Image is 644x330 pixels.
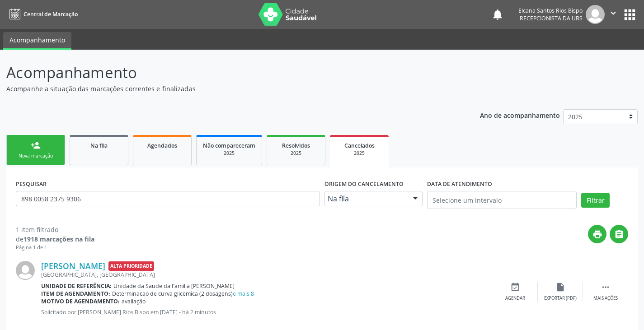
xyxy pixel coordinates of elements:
[491,8,504,21] button: notifications
[6,61,448,84] p: Acompanhamento
[41,290,110,297] b: Item de agendamento:
[16,261,35,280] img: img
[608,8,618,18] i: 
[113,282,235,290] span: Unidade da Saude da Familia [PERSON_NAME]
[555,282,565,292] i: insert_drive_file
[203,150,255,157] div: 2025
[6,84,448,93] p: Acompanhe a situação das marcações correntes e finalizadas
[622,7,638,23] button: apps
[605,5,622,24] button: 
[24,235,94,243] strong: 1918 marcações na fila
[16,244,94,251] div: Página 1 de 1
[592,229,602,239] i: print
[520,14,583,22] span: Recepcionista da UBS
[518,7,583,14] div: Elcana Santos Rios Bispo
[427,191,577,209] input: Selecione um intervalo
[122,297,146,305] span: avaliação
[344,142,375,149] span: Cancelados
[328,194,404,203] span: Na fila
[233,290,254,297] a: e mais 8
[610,225,628,243] button: 
[41,282,112,290] b: Unidade de referência:
[581,193,610,208] button: Filtrar
[16,234,94,244] div: de
[112,290,254,297] span: Determinacao de curva glicemica (2 dosagens)
[614,229,624,239] i: 
[282,142,310,149] span: Resolvidos
[108,261,154,271] span: Alta Prioridade
[510,282,520,292] i: event_available
[90,142,108,149] span: Na fila
[336,150,382,157] div: 2025
[3,32,71,50] a: Acompanhamento
[588,225,606,243] button: print
[203,142,255,149] span: Não compareceram
[41,308,493,316] p: Solicitado por [PERSON_NAME] Rios Bispo em [DATE] - há 2 minutos
[273,150,319,157] div: 2025
[41,261,105,271] a: [PERSON_NAME]
[41,297,120,305] b: Motivo de agendamento:
[586,5,605,24] img: img
[593,295,618,302] div: Mais ações
[427,177,492,191] label: DATA DE ATENDIMENTO
[16,225,94,234] div: 1 item filtrado
[41,271,493,279] div: [GEOGRAPHIC_DATA], [GEOGRAPHIC_DATA]
[324,177,404,191] label: Origem do cancelamento
[16,191,320,206] input: Nome, CNS
[147,142,177,149] span: Agendados
[480,109,560,121] p: Ano de acompanhamento
[601,282,611,292] i: 
[6,7,78,22] a: Central de Marcação
[31,140,41,150] div: person_add
[505,295,525,302] div: Agendar
[13,153,58,159] div: Nova marcação
[544,295,577,302] div: Exportar (PDF)
[16,177,47,191] label: PESQUISAR
[24,10,78,18] span: Central de Marcação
